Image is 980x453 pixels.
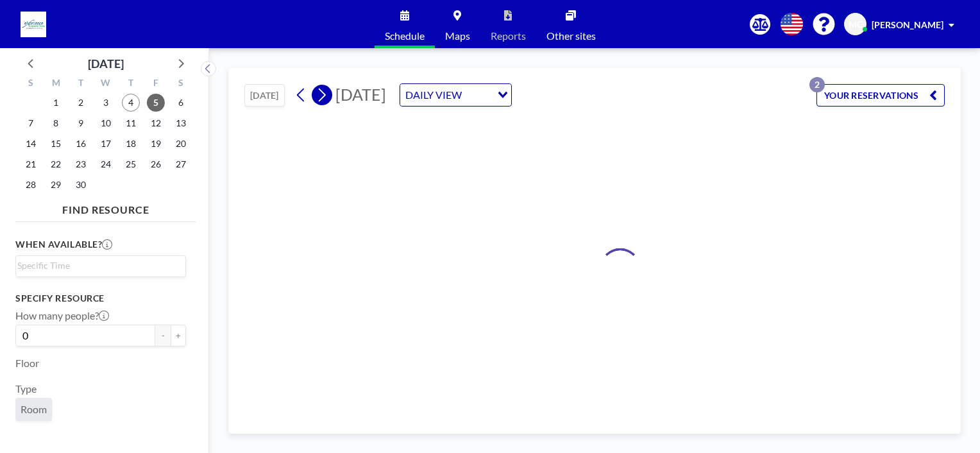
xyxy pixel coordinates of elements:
[172,135,190,153] span: Saturday, September 20, 2025
[16,256,185,275] div: Search for option
[147,114,165,132] span: Friday, September 12, 2025
[97,114,115,132] span: Wednesday, September 10, 2025
[872,19,943,30] span: [PERSON_NAME]
[72,94,90,112] span: Tuesday, September 2, 2025
[172,155,190,173] span: Saturday, September 27, 2025
[22,135,40,153] span: Sunday, September 14, 2025
[72,155,90,173] span: Tuesday, September 23, 2025
[400,84,511,106] div: Search for option
[122,135,140,153] span: Thursday, September 18, 2025
[88,55,124,73] div: [DATE]
[69,76,94,92] div: T
[143,76,168,92] div: F
[21,403,47,416] span: Room
[122,94,140,112] span: Thursday, September 4, 2025
[816,84,945,107] button: YOUR RESERVATIONS2
[172,94,190,112] span: Saturday, September 6, 2025
[94,76,119,92] div: W
[47,135,65,153] span: Monday, September 15, 2025
[491,31,526,41] span: Reports
[15,382,37,395] label: Type
[15,198,196,216] h4: FIND RESOURCE
[118,76,143,92] div: T
[44,76,69,92] div: M
[72,176,90,194] span: Tuesday, September 30, 2025
[22,114,40,132] span: Sunday, September 7, 2025
[15,309,109,322] label: How many people?
[466,87,490,103] input: Search for option
[147,155,165,173] span: Friday, September 26, 2025
[47,155,65,173] span: Monday, September 22, 2025
[849,19,863,30] span: MC
[809,77,825,92] p: 2
[21,12,46,37] img: organization-logo
[122,155,140,173] span: Thursday, September 25, 2025
[47,94,65,112] span: Monday, September 1, 2025
[385,31,425,41] span: Schedule
[445,31,470,41] span: Maps
[172,114,190,132] span: Saturday, September 13, 2025
[17,259,178,273] input: Search for option
[72,114,90,132] span: Tuesday, September 9, 2025
[171,325,186,346] button: +
[155,325,171,346] button: -
[335,85,386,104] span: [DATE]
[147,94,165,112] span: Friday, September 5, 2025
[47,176,65,194] span: Monday, September 29, 2025
[122,114,140,132] span: Thursday, September 11, 2025
[97,155,115,173] span: Wednesday, September 24, 2025
[19,76,44,92] div: S
[546,31,596,41] span: Other sites
[15,293,186,304] h3: Specify resource
[47,114,65,132] span: Monday, September 8, 2025
[22,176,40,194] span: Sunday, September 28, 2025
[22,155,40,173] span: Sunday, September 21, 2025
[244,84,285,107] button: [DATE]
[168,76,193,92] div: S
[72,135,90,153] span: Tuesday, September 16, 2025
[97,94,115,112] span: Wednesday, September 3, 2025
[403,87,464,103] span: DAILY VIEW
[97,135,115,153] span: Wednesday, September 17, 2025
[15,357,39,370] label: Floor
[147,135,165,153] span: Friday, September 19, 2025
